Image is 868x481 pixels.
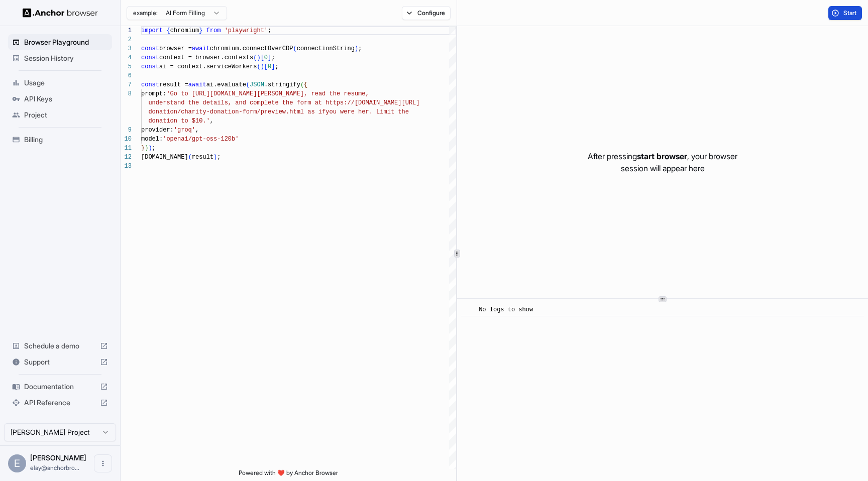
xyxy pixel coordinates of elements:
[174,127,195,134] span: 'groq'
[166,27,170,34] span: {
[121,71,132,80] div: 6
[250,81,264,88] span: JSON
[192,45,210,52] span: await
[121,80,132,89] div: 7
[8,34,112,50] div: Browser Playground
[121,35,132,44] div: 2
[141,90,166,97] span: prompt:
[318,90,369,97] span: ad the resume,
[141,45,159,52] span: const
[8,395,112,411] div: API Reference
[24,78,108,88] span: Usage
[24,382,96,392] span: Documentation
[159,54,253,61] span: context = browser.contexts
[141,54,159,61] span: const
[152,145,156,152] span: ;
[300,81,304,88] span: (
[268,63,271,70] span: 0
[121,44,132,53] div: 3
[24,357,96,367] span: Support
[8,354,112,370] div: Support
[325,108,409,115] span: you were her. Limit the
[275,63,278,70] span: ;
[358,45,362,52] span: ;
[141,145,145,152] span: }
[828,6,862,20] button: Start
[264,81,300,88] span: .stringify
[271,54,275,61] span: ;
[192,154,213,161] span: result
[23,8,98,18] img: Anchor Logo
[24,341,96,351] span: Schedule a demo
[271,63,275,70] span: ]
[355,45,358,52] span: )
[264,63,268,70] span: [
[141,154,188,161] span: [DOMAIN_NAME]
[637,151,687,161] span: start browser
[159,81,188,88] span: result =
[141,81,159,88] span: const
[141,63,159,70] span: const
[24,37,108,47] span: Browser Playground
[141,136,163,143] span: model:
[170,27,199,34] span: chromium
[246,81,250,88] span: (
[121,126,132,135] div: 9
[588,150,737,174] p: After pressing , your browser session will appear here
[268,54,271,61] span: ]
[94,454,112,472] button: Open menu
[166,90,318,97] span: 'Go to [URL][DOMAIN_NAME][PERSON_NAME], re
[217,154,221,161] span: ;
[8,107,112,123] div: Project
[121,53,132,62] div: 4
[297,45,355,52] span: connectionString
[8,50,112,66] div: Session History
[148,99,329,106] span: understand the details, and complete the form at h
[141,127,174,134] span: provider:
[121,153,132,162] div: 12
[210,45,293,52] span: chromium.connectOverCDP
[206,27,221,34] span: from
[145,145,148,152] span: )
[261,54,264,61] span: [
[264,54,268,61] span: 0
[239,469,338,481] span: Powered with ❤️ by Anchor Browser
[213,154,217,161] span: )
[304,81,307,88] span: {
[159,45,192,52] span: browser =
[24,398,96,408] span: API Reference
[479,306,533,313] span: No logs to show
[121,89,132,98] div: 8
[148,145,152,152] span: )
[8,91,112,107] div: API Keys
[121,62,132,71] div: 5
[293,45,296,52] span: (
[159,63,257,70] span: ai = context.serviceWorkers
[225,27,268,34] span: 'playwright'
[24,110,108,120] span: Project
[8,454,26,472] div: E
[8,75,112,91] div: Usage
[188,81,206,88] span: await
[141,27,163,34] span: import
[24,94,108,104] span: API Keys
[8,338,112,354] div: Schedule a demo
[121,26,132,35] div: 1
[206,81,246,88] span: ai.evaluate
[195,127,199,134] span: ,
[257,54,260,61] span: )
[843,9,857,17] span: Start
[163,136,239,143] span: 'openai/gpt-oss-120b'
[253,54,257,61] span: (
[257,63,260,70] span: (
[121,135,132,144] div: 10
[261,63,264,70] span: )
[30,464,79,471] span: elay@anchorbrowser.io
[24,53,108,63] span: Session History
[402,6,451,20] button: Configure
[188,154,192,161] span: (
[121,144,132,153] div: 11
[199,27,202,34] span: }
[210,117,213,125] span: ,
[148,117,209,125] span: donation to $10.'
